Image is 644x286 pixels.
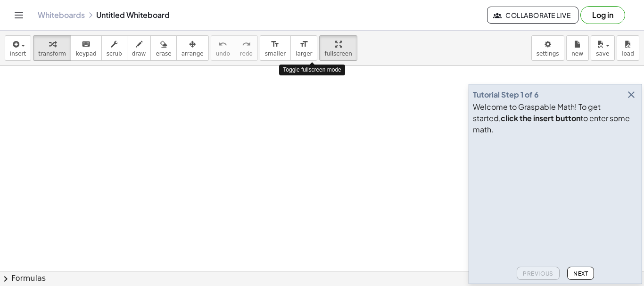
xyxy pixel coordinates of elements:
button: erase [150,35,176,61]
i: keyboard [82,39,91,50]
span: erase [156,50,171,57]
button: arrange [176,35,209,61]
div: Toggle fullscreen mode [279,65,345,75]
span: save [596,50,609,57]
i: format_size [299,39,308,50]
button: Collaborate Live [487,7,578,24]
span: smaller [265,50,286,57]
span: Next [573,270,588,277]
span: insert [10,50,26,57]
span: larger [296,50,312,57]
a: Whiteboards [38,10,85,20]
button: Toggle navigation [11,8,26,23]
i: format_size [271,39,280,50]
button: redoredo [235,35,258,61]
span: fullscreen [324,50,352,57]
span: load [622,50,634,57]
button: Next [567,267,594,280]
button: save [591,35,615,61]
span: arrange [182,50,204,57]
i: undo [218,39,227,50]
span: transform [38,50,66,57]
div: Tutorial Step 1 of 6 [473,89,539,100]
span: new [571,50,583,57]
span: scrub [107,50,122,57]
span: Collaborate Live [495,11,570,19]
button: fullscreen [319,35,357,61]
button: keyboardkeypad [71,35,102,61]
button: format_sizelarger [290,35,317,61]
button: Log in [580,6,625,24]
span: draw [132,50,146,57]
button: draw [127,35,151,61]
div: Welcome to Graspable Math! To get started, to enter some math. [473,101,638,135]
span: keypad [76,50,97,57]
button: insert [5,35,31,61]
button: format_sizesmaller [260,35,291,61]
button: undoundo [211,35,235,61]
button: load [617,35,639,61]
span: undo [216,50,230,57]
button: scrub [101,35,127,61]
button: transform [33,35,71,61]
i: redo [242,39,251,50]
button: settings [531,35,564,61]
b: click the insert button [501,113,580,123]
span: settings [537,50,559,57]
span: redo [240,50,253,57]
button: new [566,35,589,61]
